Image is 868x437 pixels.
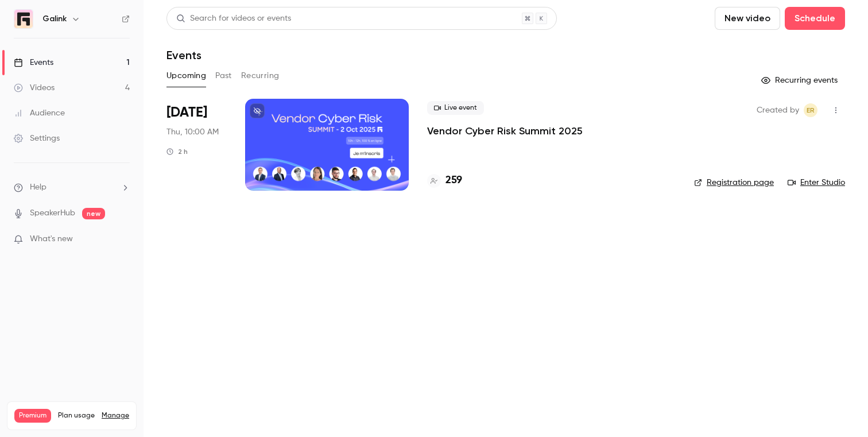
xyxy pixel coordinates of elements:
[785,7,845,30] button: Schedule
[14,107,65,119] div: Audience
[30,181,46,194] span: Help
[166,67,206,85] button: Upcoming
[166,126,219,138] span: Thu, 10:00 AM
[166,99,227,191] div: Oct 2 Thu, 10:00 AM (Europe/Paris)
[427,101,484,115] span: Live event
[14,10,33,28] img: Galink
[42,13,67,25] h6: Galink
[14,133,60,144] div: Settings
[166,103,207,122] span: [DATE]
[14,181,130,194] li: help-dropdown-opener
[166,147,188,156] div: 2 h
[757,103,799,117] span: Created by
[445,173,462,188] h4: 259
[427,124,583,138] a: Vendor Cyber Risk Summit 2025
[102,411,129,420] a: Manage
[715,7,780,30] button: New video
[14,57,53,68] div: Events
[694,177,774,188] a: Registration page
[427,173,462,188] a: 259
[176,13,291,25] div: Search for videos or events
[807,103,815,117] span: ER
[788,177,845,188] a: Enter Studio
[756,71,845,90] button: Recurring events
[241,67,280,85] button: Recurring
[215,67,232,85] button: Past
[82,208,105,219] span: new
[58,411,95,420] span: Plan usage
[166,48,201,62] h1: Events
[30,207,75,219] a: SpeakerHub
[14,409,51,423] span: Premium
[14,82,55,94] div: Videos
[804,103,817,117] span: Etienne Retout
[30,233,73,245] span: What's new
